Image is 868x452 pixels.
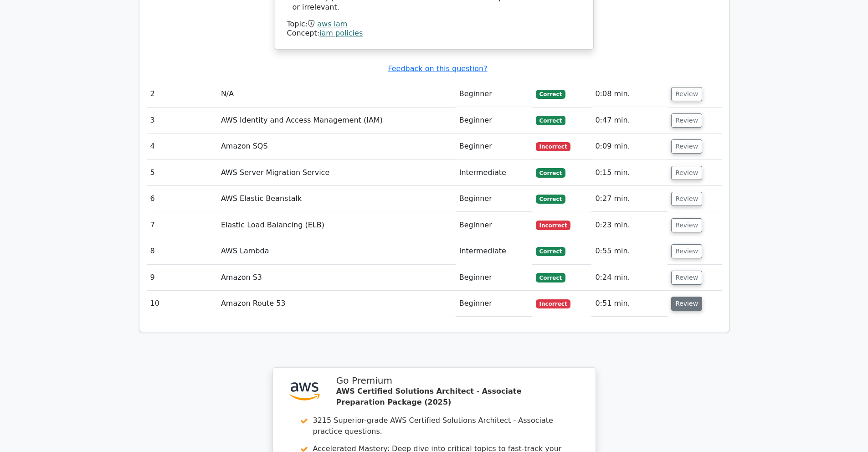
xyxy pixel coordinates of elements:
td: 7 [147,212,217,238]
td: 4 [147,134,217,159]
td: 10 [147,291,217,317]
td: 0:51 min. [591,291,668,317]
button: Review [671,297,702,311]
td: Amazon Route 53 [217,291,456,317]
td: N/A [217,81,456,107]
button: Review [671,166,702,180]
button: Review [671,271,702,285]
td: 9 [147,265,217,291]
td: 5 [147,160,217,186]
td: 3 [147,108,217,134]
td: AWS Identity and Access Management (IAM) [217,108,456,134]
span: Incorrect [536,299,571,308]
div: Concept: [287,29,581,38]
button: Review [671,218,702,232]
td: 0:09 min. [591,134,668,159]
td: 0:23 min. [591,212,668,238]
td: 0:24 min. [591,265,668,291]
a: Feedback on this question? [388,64,487,73]
td: Beginner [456,186,532,212]
td: Beginner [456,212,532,238]
td: Beginner [456,291,532,317]
button: Review [671,87,702,101]
td: 2 [147,81,217,107]
button: Review [671,192,702,206]
span: Incorrect [536,221,571,230]
span: Incorrect [536,142,571,151]
span: Correct [536,247,565,256]
td: Beginner [456,108,532,134]
span: Correct [536,116,565,125]
td: 0:47 min. [591,108,668,134]
td: AWS Elastic Beanstalk [217,186,456,212]
button: Review [671,139,702,154]
td: 0:15 min. [591,160,668,186]
td: 6 [147,186,217,212]
div: Topic: [287,20,581,29]
td: 0:08 min. [591,81,668,107]
td: Beginner [456,134,532,159]
td: Beginner [456,265,532,291]
td: 0:27 min. [591,186,668,212]
td: Intermediate [456,160,532,186]
button: Review [671,113,702,128]
button: Review [671,244,702,258]
td: AWS Server Migration Service [217,160,456,186]
a: iam policies [319,29,363,37]
span: Correct [536,195,565,204]
span: Correct [536,90,565,99]
td: 0:55 min. [591,238,668,264]
td: 8 [147,238,217,264]
td: Amazon S3 [217,265,456,291]
span: Correct [536,168,565,177]
td: Intermediate [456,238,532,264]
td: Beginner [456,81,532,107]
a: aws iam [317,20,347,28]
td: Amazon SQS [217,134,456,159]
td: Elastic Load Balancing (ELB) [217,212,456,238]
td: AWS Lambda [217,238,456,264]
span: Correct [536,273,565,282]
